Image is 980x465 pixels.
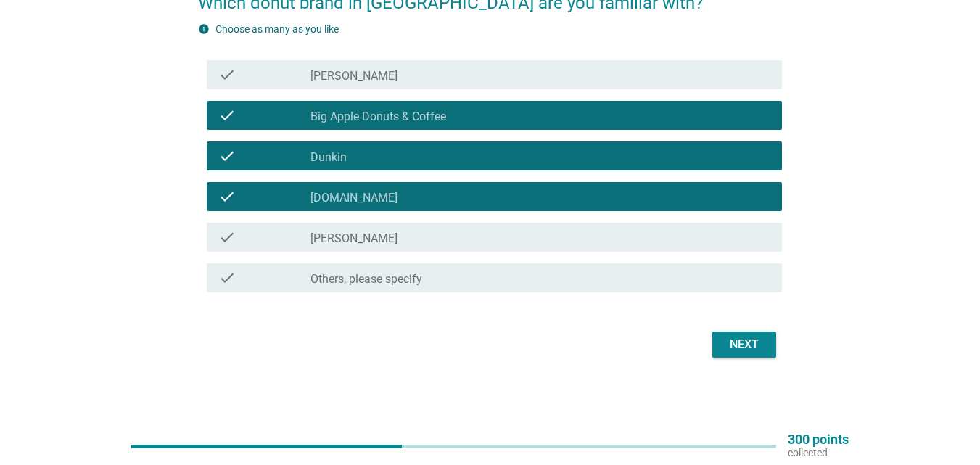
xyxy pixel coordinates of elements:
label: [PERSON_NAME] [310,231,398,246]
p: collected [788,446,849,459]
label: Others, please specify [310,272,422,287]
label: Choose as many as you like [215,23,339,35]
i: check [218,188,236,205]
label: Big Apple Donuts & Coffee [310,110,446,124]
label: [DOMAIN_NAME] [310,191,398,205]
label: Dunkin [310,150,347,165]
p: 300 points [788,433,849,446]
i: check [218,147,236,165]
i: check [218,269,236,287]
button: Next [712,332,776,358]
label: [PERSON_NAME] [310,69,398,83]
i: check [218,107,236,124]
i: info [198,23,210,35]
i: check [218,229,236,246]
div: Next [724,336,765,353]
i: check [218,66,236,83]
